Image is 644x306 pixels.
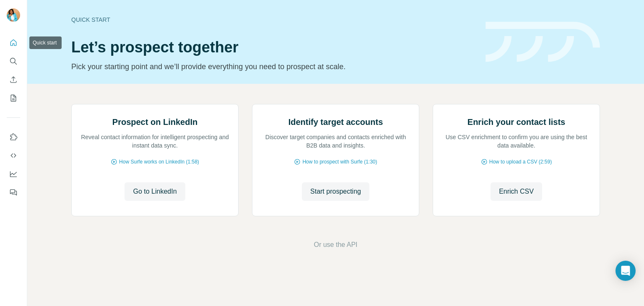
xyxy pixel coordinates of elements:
button: Search [7,54,20,69]
span: How to upload a CSV (2:59) [489,158,552,166]
button: My lists [7,91,20,106]
div: Quick start [71,16,475,24]
span: Enrich CSV [499,187,534,197]
button: Go to LinkedIn [125,182,185,201]
span: Start prospecting [310,187,361,197]
p: Use CSV enrichment to confirm you are using the best data available. [441,133,591,150]
h2: Prospect on LinkedIn [112,116,197,128]
p: Reveal contact information for intelligent prospecting and instant data sync. [80,133,230,150]
div: Open Intercom Messenger [615,261,636,281]
h2: Enrich your contact lists [467,116,565,128]
button: Or use the API [314,240,357,250]
p: Discover target companies and contacts enriched with B2B data and insights. [261,133,410,150]
button: Quick start [7,35,20,50]
h2: Identify target accounts [288,116,383,128]
button: Enrich CSV [491,182,542,201]
span: How Surfe works on LinkedIn (1:58) [119,158,199,166]
span: How to prospect with Surfe (1:30) [302,158,377,166]
button: Dashboard [7,166,20,182]
h1: Let’s prospect together [71,39,475,56]
button: Start prospecting [302,182,369,201]
span: Go to LinkedIn [133,187,177,197]
button: Feedback [7,185,20,200]
button: Use Surfe API [7,148,20,163]
img: Avatar [7,8,20,22]
button: Use Surfe on LinkedIn [7,130,20,145]
button: Enrich CSV [7,72,20,87]
p: Pick your starting point and we’ll provide everything you need to prospect at scale. [71,61,475,73]
img: banner [486,22,600,62]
